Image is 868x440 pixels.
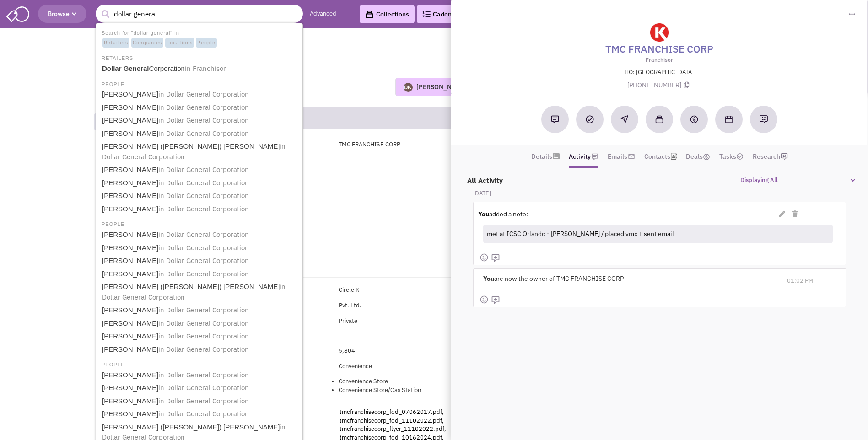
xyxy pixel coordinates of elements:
span: Companies [131,38,163,48]
i: Delete Note [792,211,798,217]
a: [PERSON_NAME]in Dollar General Corporation [99,408,301,420]
img: mdi_comment-add-outline.png [491,295,500,305]
a: Advanced [310,10,336,18]
div: [PERSON_NAME] [416,82,467,91]
img: icon-email-active-16.png [628,153,635,160]
a: Dollar GeneralCorporationin Franchisor [99,63,301,75]
input: Search [96,5,303,23]
a: Feeds [94,316,194,333]
a: [PERSON_NAME]in Dollar General Corporation [99,330,301,343]
div: TMC FRANCHISE CORP [333,140,485,149]
a: [PERSON_NAME]in Dollar General Corporation [99,369,301,381]
span: in Dollar General Corporation [158,397,249,405]
a: Collections [360,5,415,23]
div: Circle K [333,286,485,295]
img: research-icon.png [781,153,788,160]
img: Add a Task [586,115,594,123]
span: Locations [165,38,194,48]
span: in Dollar General Corporation [158,256,249,265]
a: Deals [686,150,710,163]
a: [PERSON_NAME]in Dollar General Corporation [99,229,301,241]
span: in Dollar General Corporation [158,243,249,252]
img: face-smile.png [480,253,489,262]
img: TaskCount.png [736,153,744,160]
span: Browse [48,10,77,18]
span: in Dollar General Corporation [158,383,249,392]
div: Private [333,317,485,326]
li: RETAILERS [97,53,302,62]
img: face-smile.png [480,295,489,304]
span: in Dollar General Corporation [158,409,249,418]
b: You [483,274,494,283]
a: [PERSON_NAME]in Dollar General Corporation [99,177,301,189]
span: in Dollar General Corporation [158,178,249,187]
p: Franchisor [462,56,857,64]
div: Convenience [333,362,485,371]
span: in Dollar General Corporation [158,269,249,278]
a: [PERSON_NAME]in Dollar General Corporation [99,304,301,317]
a: [PERSON_NAME]in Dollar General Corporation [99,203,301,215]
span: in Dollar General Corporation [158,306,249,314]
p: HQ: [GEOGRAPHIC_DATA] [462,68,857,77]
strong: You [478,210,489,218]
label: All Activity [463,171,503,185]
img: Reachout [620,115,628,123]
img: Add to a collection [655,115,663,123]
b: [DATE] [473,189,491,197]
a: [PERSON_NAME]in Dollar General Corporation [99,128,301,140]
a: [PERSON_NAME]in Dollar General Corporation [99,395,301,408]
span: in Dollar General Corporation [158,116,249,124]
a: [PERSON_NAME]in Dollar General Corporation [99,268,301,280]
div: met at ICSC Orlando - [PERSON_NAME] / placed vmx + sent email [483,226,829,242]
span: in Dollar General Corporation [158,319,249,327]
img: mdi_comment-add-outline.png [491,253,500,263]
a: Tasks [719,150,744,163]
span: Retailers [102,38,129,48]
span: in Dollar General Corporation [158,129,249,138]
span: in Dollar General Corporation [158,204,249,213]
img: icon-dealamount.png [703,153,710,161]
img: Add a note [551,115,559,123]
a: [PERSON_NAME] ([PERSON_NAME]) [PERSON_NAME]in Dollar General Corporation [99,281,301,303]
a: tmcfranchisecorp_fdd_07062017.pdf, [340,408,444,416]
span: in Dollar General Corporation [102,282,286,301]
img: SmartAdmin [6,5,29,22]
b: Dollar General [102,64,149,72]
a: [PERSON_NAME]in Dollar General Corporation [99,317,301,330]
span: in Dollar General Corporation [158,345,249,354]
img: icon-collection-lavender-black.svg [365,10,374,19]
a: [PERSON_NAME]in Dollar General Corporation [99,382,301,394]
a: Emails [608,150,627,163]
li: PEOPLE [97,359,302,369]
button: Add to a collection [646,106,673,133]
img: Cadences_logo.png [422,11,431,17]
span: in Dollar General Corporation [158,370,249,379]
span: in Franchisor [185,64,226,73]
span: in Dollar General Corporation [158,191,249,200]
a: [PERSON_NAME]in Dollar General Corporation [99,343,301,356]
a: Research [753,150,780,163]
span: in Dollar General Corporation [158,90,249,98]
li: Convenience Store [339,377,479,386]
a: Social Media [94,295,194,314]
a: Details [531,150,552,163]
a: Contacts [644,150,670,163]
a: [PERSON_NAME]in Dollar General Corporation [99,114,301,127]
a: [PERSON_NAME]in Dollar General Corporation [99,164,301,176]
img: Create a deal [690,115,699,124]
a: Reach Out Tips [94,152,194,170]
li: PEOPLE [97,219,302,228]
label: added a note: [478,209,528,219]
a: [PERSON_NAME]in Dollar General Corporation [99,190,301,202]
a: Related Companies [94,193,194,213]
span: [PHONE_NUMBER] [627,81,691,89]
img: Request research [759,115,768,124]
div: 5,804 [333,347,485,355]
a: TMC FRANCHISE CORP [605,42,713,56]
a: Units [94,215,194,234]
div: Pvt. Ltd. [333,301,485,310]
img: Schedule a Meeting [725,116,733,123]
span: in Dollar General Corporation [158,165,249,174]
a: [PERSON_NAME]in Dollar General Corporation [99,255,301,267]
a: [PERSON_NAME]in Dollar General Corporation [99,102,301,114]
